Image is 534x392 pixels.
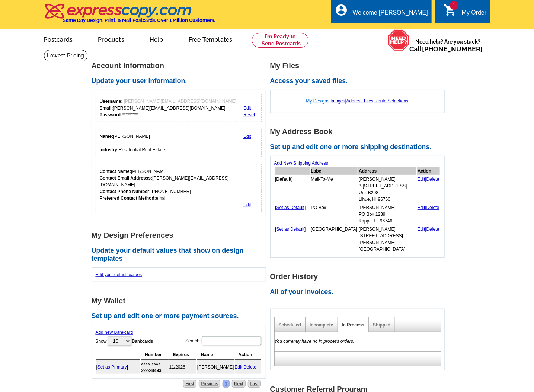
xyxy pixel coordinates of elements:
a: Shipped [373,322,390,328]
td: xxxx-xxxx-xxxx- [141,360,168,374]
th: Number [141,350,168,360]
a: Edit [418,177,425,182]
a: First [183,380,196,388]
a: Route Selections [375,98,409,104]
a: Delete [426,205,439,210]
strong: Password: [100,112,122,117]
a: Free Templates [177,30,244,48]
td: Mail-To-Me [311,176,358,203]
i: account_circle [335,3,348,17]
h2: Update your default values that show on design templates [92,247,270,263]
a: [PHONE_NUMBER] [422,45,483,53]
strong: Industry: [100,147,119,152]
a: Reset [243,112,255,117]
strong: Preferred Contact Method: [100,196,156,201]
h1: My Files [270,62,449,70]
td: | [417,204,440,225]
td: [PERSON_NAME] [197,360,234,374]
a: Edit [418,227,425,232]
span: 1 [450,1,458,10]
a: Edit [418,205,425,210]
a: Previous [199,380,221,388]
td: | [417,176,440,203]
a: In Process [342,322,365,328]
a: Postcards [32,30,85,48]
a: My Designs [306,98,330,104]
a: Delete [426,227,439,232]
h1: Order History [270,273,449,281]
i: shopping_cart [444,3,457,17]
div: Your login information. [96,94,262,122]
div: [PERSON_NAME] [PERSON_NAME][EMAIL_ADDRESS][DOMAIN_NAME] [PHONE_NUMBER] email [100,168,258,202]
td: [PERSON_NAME] [STREET_ADDRESS][PERSON_NAME] [GEOGRAPHIC_DATA] [358,225,416,253]
a: Set as Default [276,227,304,232]
th: Name [197,350,234,360]
a: Delete [243,364,256,370]
th: Address [358,167,416,175]
a: Add new Bankcard [96,330,133,335]
td: [GEOGRAPHIC_DATA] [311,225,358,253]
a: Same Day Design, Print, & Mail Postcards. Over 1 Million Customers. [44,9,215,23]
td: PO Box [311,204,358,225]
img: help [388,29,410,51]
a: 1 shopping_cart My Order [444,8,487,18]
div: | | | [274,94,441,108]
th: Expires [169,350,196,360]
span: [PERSON_NAME][EMAIL_ADDRESS][DOMAIN_NAME] [124,99,236,104]
td: [ ] [96,360,141,374]
td: [ ] [275,176,310,203]
div: Welcome [PERSON_NAME] [353,9,428,20]
label: Search: [185,336,262,346]
h1: My Address Book [270,128,449,136]
a: Edit [235,364,243,370]
td: | [235,360,261,374]
strong: Username: [100,99,123,104]
h1: My Design Preferences [92,231,270,239]
div: Your personal details. [96,129,262,157]
div: Who should we contact regarding order issues? [96,164,262,212]
h2: Set up and edit one or more payment sources. [92,312,270,320]
a: Delete [426,177,439,182]
td: [ ] [275,225,310,253]
div: My Order [462,9,487,20]
a: Help [138,30,175,48]
a: Edit [243,105,251,111]
a: Last [248,380,261,388]
a: Next [232,380,246,388]
td: [PERSON_NAME] 3-[STREET_ADDRESS] Unit B208 Lihue, HI 96766 [358,176,416,203]
a: Set as Default [276,205,304,210]
h2: Access your saved files. [270,77,449,85]
a: Scheduled [279,322,301,328]
span: Call [410,45,483,53]
h4: Same Day Design, Print, & Mail Postcards. Over 1 Million Customers. [63,18,215,23]
td: [PERSON_NAME] PO Box 1239 Kappa, HI 96746 [358,204,416,225]
a: Products [86,30,136,48]
a: Edit [243,134,251,139]
strong: Contact Phone Number: [100,189,151,194]
h2: Set up and edit one or more shipping destinations. [270,143,449,151]
strong: Email: [100,105,113,111]
input: Search: [202,336,261,345]
a: Incomplete [310,322,333,328]
h1: Account Information [92,62,270,70]
select: ShowBankcards [108,336,131,346]
strong: 8493 [151,368,162,373]
a: Images [330,98,345,104]
a: Set as Primary [97,364,127,370]
a: Add New Shipping Address [274,161,328,166]
a: Edit [243,202,251,208]
h2: Update your user information. [92,77,270,85]
th: Action [235,350,261,360]
td: 11/2026 [169,360,196,374]
strong: Name: [100,134,113,139]
strong: Contact Email Addresss: [100,176,153,181]
th: Label [311,167,358,175]
td: [ ] [275,204,310,225]
th: Action [417,167,440,175]
a: Address Files [346,98,374,104]
span: Need help? Are you stuck? [410,38,487,53]
a: Edit your default values [96,272,142,277]
div: [PERSON_NAME][EMAIL_ADDRESS][DOMAIN_NAME] ********* [100,98,236,118]
b: Default [276,177,292,182]
h1: My Wallet [92,297,270,305]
